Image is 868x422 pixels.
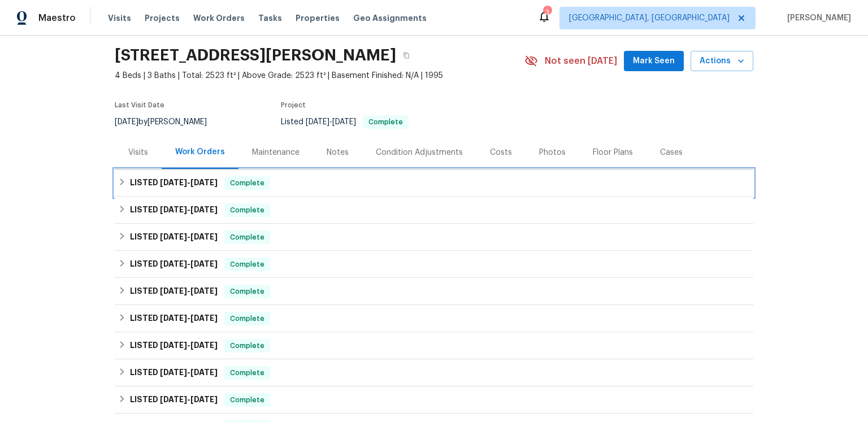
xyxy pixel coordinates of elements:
[225,340,269,351] span: Complete
[376,147,463,158] div: Condition Adjustments
[160,314,218,322] span: -
[332,118,356,126] span: [DATE]
[691,51,753,72] button: Actions
[160,206,218,214] span: -
[160,260,218,268] span: -
[225,286,269,297] span: Complete
[160,179,218,186] span: -
[175,146,225,158] div: Work Orders
[115,332,753,359] div: LISTED [DATE]-[DATE]Complete
[539,147,566,158] div: Photos
[327,147,349,158] div: Notes
[130,393,218,407] h6: LISTED
[160,314,187,322] span: [DATE]
[490,147,512,158] div: Costs
[160,368,187,376] span: [DATE]
[115,115,220,129] div: by [PERSON_NAME]
[115,251,753,278] div: LISTED [DATE]-[DATE]Complete
[115,278,753,305] div: LISTED [DATE]-[DATE]Complete
[130,339,218,353] h6: LISTED
[115,118,138,126] span: [DATE]
[593,147,633,158] div: Floor Plans
[160,233,218,241] span: -
[160,260,187,268] span: [DATE]
[115,386,753,414] div: LISTED [DATE]-[DATE]Complete
[543,7,551,18] div: 3
[306,118,356,126] span: -
[130,230,218,244] h6: LISTED
[130,176,218,190] h6: LISTED
[190,260,218,268] span: [DATE]
[624,51,684,72] button: Mark Seen
[225,394,269,406] span: Complete
[396,45,416,66] button: Copy Address
[225,313,269,324] span: Complete
[160,287,187,295] span: [DATE]
[258,14,282,22] span: Tasks
[545,55,617,67] span: Not seen [DATE]
[160,341,187,349] span: [DATE]
[115,359,753,386] div: LISTED [DATE]-[DATE]Complete
[115,50,396,61] h2: [STREET_ADDRESS][PERSON_NAME]
[38,12,76,24] span: Maestro
[783,12,851,24] span: [PERSON_NAME]
[130,285,218,298] h6: LISTED
[160,179,187,186] span: [DATE]
[225,177,269,189] span: Complete
[281,118,409,126] span: Listed
[281,102,306,108] span: Project
[130,366,218,380] h6: LISTED
[633,54,675,68] span: Mark Seen
[115,102,164,108] span: Last Visit Date
[160,395,218,403] span: -
[160,368,218,376] span: -
[115,305,753,332] div: LISTED [DATE]-[DATE]Complete
[108,12,131,24] span: Visits
[190,233,218,241] span: [DATE]
[115,197,753,224] div: LISTED [DATE]-[DATE]Complete
[225,259,269,270] span: Complete
[306,118,329,126] span: [DATE]
[569,12,730,24] span: [GEOGRAPHIC_DATA], [GEOGRAPHIC_DATA]
[115,169,753,197] div: LISTED [DATE]-[DATE]Complete
[115,70,524,81] span: 4 Beds | 3 Baths | Total: 2523 ft² | Above Grade: 2523 ft² | Basement Finished: N/A | 1995
[190,287,218,295] span: [DATE]
[190,314,218,322] span: [DATE]
[296,12,340,24] span: Properties
[130,203,218,217] h6: LISTED
[130,312,218,325] h6: LISTED
[160,287,218,295] span: -
[364,119,407,125] span: Complete
[160,341,218,349] span: -
[193,12,245,24] span: Work Orders
[660,147,683,158] div: Cases
[190,395,218,403] span: [DATE]
[160,206,187,214] span: [DATE]
[225,232,269,243] span: Complete
[160,395,187,403] span: [DATE]
[128,147,148,158] div: Visits
[225,205,269,216] span: Complete
[115,224,753,251] div: LISTED [DATE]-[DATE]Complete
[190,341,218,349] span: [DATE]
[252,147,300,158] div: Maintenance
[130,258,218,271] h6: LISTED
[160,233,187,241] span: [DATE]
[145,12,180,24] span: Projects
[190,206,218,214] span: [DATE]
[700,54,744,68] span: Actions
[225,367,269,379] span: Complete
[353,12,427,24] span: Geo Assignments
[190,368,218,376] span: [DATE]
[190,179,218,186] span: [DATE]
